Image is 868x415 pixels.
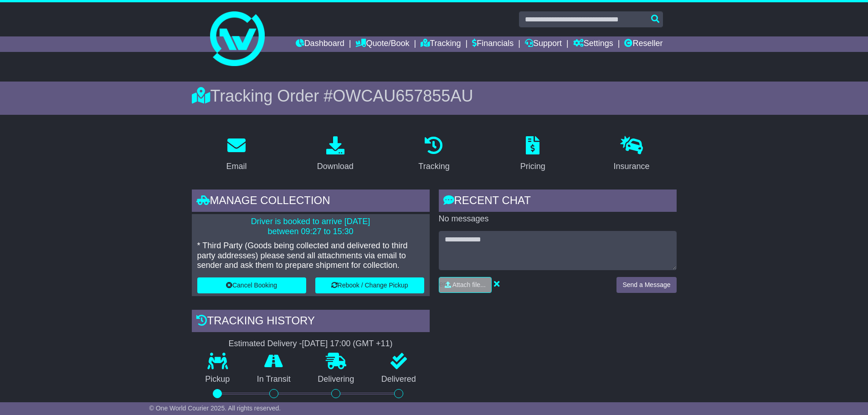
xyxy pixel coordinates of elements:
[315,277,424,293] button: Rebook / Change Pickup
[412,133,455,176] a: Tracking
[439,214,677,224] p: No messages
[296,36,344,52] a: Dashboard
[472,36,514,52] a: Financials
[525,36,562,52] a: Support
[573,36,613,52] a: Settings
[197,217,424,236] p: Driver is booked to arrive [DATE] between 09:27 to 15:30
[418,160,449,173] div: Tracking
[192,190,430,214] div: Manage collection
[514,133,551,176] a: Pricing
[520,160,545,173] div: Pricing
[608,133,656,176] a: Insurance
[192,310,430,334] div: Tracking history
[149,405,281,412] span: © One World Courier 2025. All rights reserved.
[333,87,473,105] span: OWCAU657855AU
[302,339,393,349] div: [DATE] 17:00 (GMT +11)
[368,374,430,384] p: Delivered
[197,277,306,293] button: Cancel Booking
[624,36,663,52] a: Reseller
[192,339,430,349] div: Estimated Delivery -
[192,374,244,384] p: Pickup
[192,86,677,106] div: Tracking Order #
[616,277,676,293] button: Send a Message
[197,241,424,271] p: * Third Party (Goods being collected and delivered to third party addresses) please send all atta...
[317,160,354,173] div: Download
[220,133,252,176] a: Email
[355,36,409,52] a: Quote/Book
[311,133,360,176] a: Download
[243,374,304,384] p: In Transit
[614,160,650,173] div: Insurance
[439,190,677,214] div: RECENT CHAT
[304,374,368,384] p: Delivering
[226,160,247,173] div: Email
[421,36,461,52] a: Tracking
